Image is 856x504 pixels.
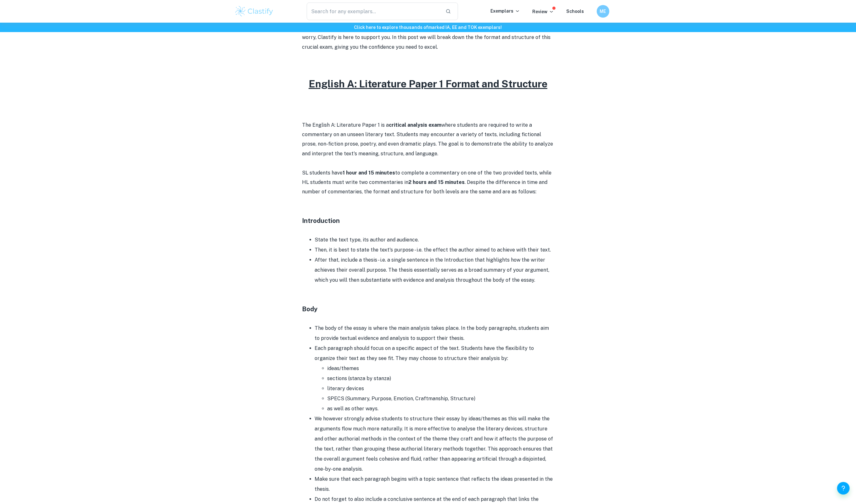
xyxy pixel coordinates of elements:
li: We however strongly advise students to structure their essay by ideas/themes as this will make th... [315,414,554,474]
strong: Introduction [302,217,340,224]
li: Each paragraph should focus on a specific aspect of the text. Students have the flexibility to or... [315,343,554,414]
u: English A: Literature Paper 1 Format and Structure [309,78,547,90]
input: Search for any exemplars... [307,3,441,20]
p: The English A: Literature Paper 1 is a where students are required to write a commentary on an un... [302,120,554,159]
li: State the text type, its author and audience. [315,235,554,245]
p: SL students have to complete a commentary on one of the two provided texts, while HL students mus... [302,168,554,197]
strong: 2 hours and 15 minutes [409,179,465,185]
li: SPECS (Summary, Purpose, Emotion, Craftmanship, Structure) [327,394,554,404]
p: Review [533,8,554,15]
a: Schools [567,9,584,14]
li: Make sure that each paragraph begins with a topic sentence that reflects the ideas presented in t... [315,474,554,494]
button: Help and Feedback [837,482,850,495]
button: ME [597,5,609,18]
li: sections (stanza by stanza) [327,374,554,384]
strong: critical analysis exam [389,122,442,128]
strong: 1 hour and 15 minutes [343,170,395,176]
li: literary devices [327,384,554,394]
li: The body of the essay is where the main analysis takes place. In the body paragraphs, students ai... [315,323,554,343]
li: Then, it is best to state the text's purpose - i.e. the effect the author aimed to achieve with t... [315,245,554,255]
li: as well as other ways. [327,404,554,414]
li: ideas/themes [327,363,554,374]
p: Exemplars [491,8,520,14]
p: Are you gearing up for the IB English A: Literature Paper 1 exam and feeling a bit overwhelmed? D... [302,23,554,52]
h4: Body [302,304,554,314]
h6: Click here to explore thousands of marked IA, EE and TOK exemplars ! [1,24,855,31]
li: After that, include a thesis - i.e. a single sentence in the Introduction that highlights how the... [315,255,554,285]
h6: ME [599,8,607,15]
img: Clastify logo [234,5,274,18]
